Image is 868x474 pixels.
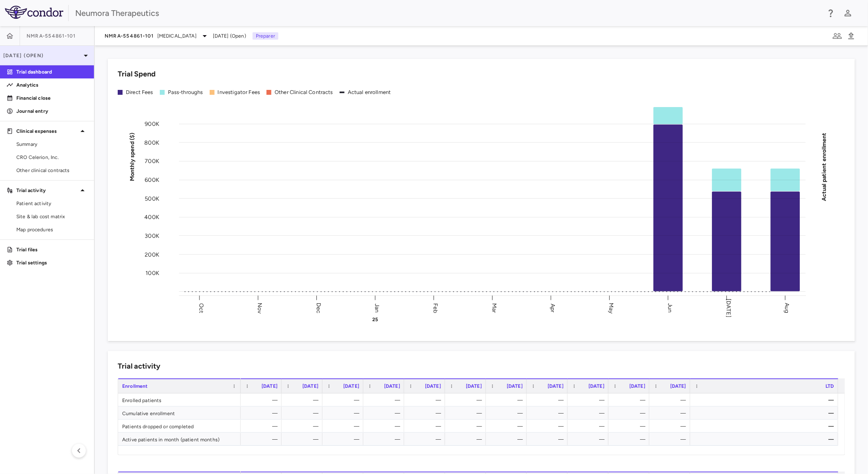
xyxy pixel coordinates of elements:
[575,433,604,446] div: —
[145,177,159,183] tspan: 600K
[289,420,318,433] div: —
[657,407,686,420] div: —
[118,433,241,445] div: Active patients in month (patient months)
[534,394,564,407] div: —
[16,226,87,233] span: Map procedures
[629,383,645,389] span: [DATE]
[16,200,87,207] span: Patient activity
[412,420,441,433] div: —
[657,420,686,433] div: —
[507,383,523,389] span: [DATE]
[145,251,159,258] tspan: 200K
[412,407,441,420] div: —
[493,433,523,446] div: —
[608,302,615,313] text: May
[75,7,821,19] div: Neumora Therapeutics
[330,394,359,407] div: —
[145,158,159,165] tspan: 700K
[168,89,203,96] div: Pass-throughs
[534,407,564,420] div: —
[821,132,828,201] tspan: Actual patient enrollment
[371,420,400,433] div: —
[289,433,318,446] div: —
[384,383,400,389] span: [DATE]
[549,303,556,312] text: Apr
[371,407,400,420] div: —
[425,383,441,389] span: [DATE]
[330,407,359,420] div: —
[105,33,154,39] span: NMRA‐554861‐101
[248,420,277,433] div: —
[253,32,278,40] p: Preparer
[575,394,604,407] div: —
[3,52,81,59] p: [DATE] (Open)
[126,89,153,96] div: Direct Fees
[145,121,159,127] tspan: 900K
[16,81,87,89] p: Analytics
[452,433,482,446] div: —
[825,383,834,389] span: LTD
[616,394,645,407] div: —
[198,303,205,313] text: Oct
[343,383,359,389] span: [DATE]
[452,420,482,433] div: —
[289,407,318,420] div: —
[412,394,441,407] div: —
[698,420,834,433] div: —
[16,187,78,194] p: Trial activity
[16,154,87,161] span: CRO Celerion, Inc.
[616,407,645,420] div: —
[493,394,523,407] div: —
[5,6,63,19] img: logo-full-BYUhSk78.svg
[16,68,87,76] p: Trial dashboard
[16,127,78,135] p: Clinical expenses
[452,394,482,407] div: —
[275,89,333,96] div: Other Clinical Contracts
[330,433,359,446] div: —
[122,383,148,389] span: Enrollment
[129,132,136,181] tspan: Monthly spend ($)
[144,139,159,146] tspan: 800K
[257,302,264,313] text: Nov
[262,383,277,389] span: [DATE]
[698,433,834,446] div: —
[145,233,159,239] tspan: 300K
[657,433,686,446] div: —
[218,89,260,96] div: Investigator Fees
[248,433,277,446] div: —
[16,141,87,148] span: Summary
[575,407,604,420] div: —
[452,407,482,420] div: —
[412,433,441,446] div: —
[118,69,156,80] h6: Trial Spend
[16,167,87,174] span: Other clinical contracts
[374,303,380,312] text: Jan
[534,433,564,446] div: —
[493,407,523,420] div: —
[616,420,645,433] div: —
[534,420,564,433] div: —
[16,259,87,266] p: Trial settings
[118,394,241,406] div: Enrolled patients
[588,383,604,389] span: [DATE]
[16,107,87,115] p: Journal entry
[213,32,246,40] span: [DATE] (Open)
[289,394,318,407] div: —
[157,32,197,40] span: [MEDICAL_DATA]
[118,420,241,432] div: Patients dropped or completed
[698,394,834,407] div: —
[657,394,686,407] div: —
[348,89,391,96] div: Actual enrollment
[491,303,498,313] text: Mar
[315,302,322,313] text: Dec
[725,299,732,317] text: [DATE]
[667,303,673,313] text: Jun
[118,407,241,419] div: Cumulative enrollment
[16,246,87,253] p: Trial files
[575,420,604,433] div: —
[372,317,378,322] text: 25
[118,361,160,372] h6: Trial activity
[616,433,645,446] div: —
[432,303,439,313] text: Feb
[371,433,400,446] div: —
